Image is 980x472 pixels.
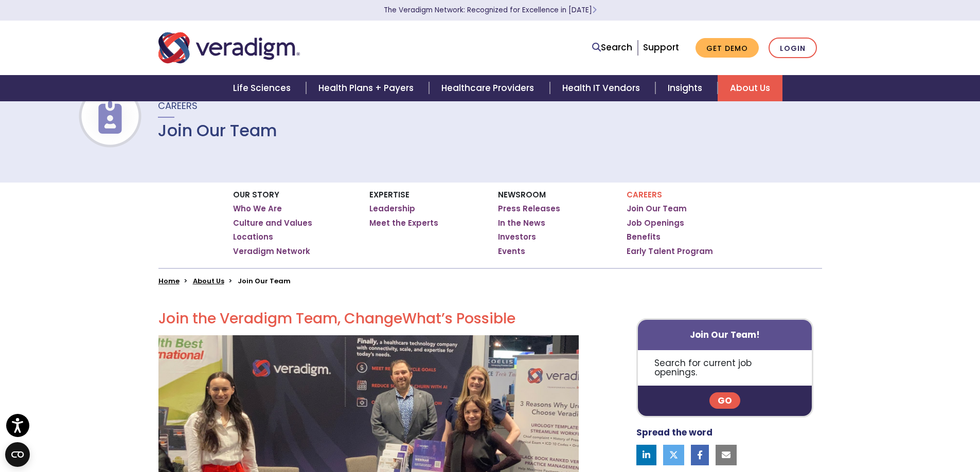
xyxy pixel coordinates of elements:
[498,218,545,228] a: In the News
[592,41,632,55] a: Search
[627,246,713,257] a: Early Talent Program
[498,246,525,257] a: Events
[429,75,549,101] a: Healthcare Providers
[158,121,277,140] h1: Join Our Team
[193,276,224,286] a: About Us
[690,329,760,341] strong: Join Our Team!
[233,218,312,228] a: Culture and Values
[643,41,679,53] a: Support
[550,75,655,101] a: Health IT Vendors
[498,204,560,214] a: Press Releases
[158,31,300,65] img: Veradigm logo
[638,350,812,386] p: Search for current job openings.
[627,232,661,242] a: Benefits
[769,38,817,59] a: Login
[655,75,718,101] a: Insights
[158,310,579,328] h2: Join the Veradigm Team, Change
[718,75,782,101] a: About Us
[636,426,712,439] strong: Spread the word
[233,232,273,242] a: Locations
[627,218,684,228] a: Job Openings
[498,232,536,242] a: Investors
[221,75,306,101] a: Life Sciences
[709,392,740,409] a: Go
[158,99,198,112] span: Careers
[233,246,310,257] a: Veradigm Network
[233,204,282,214] a: Who We Are
[369,218,438,228] a: Meet the Experts
[696,38,759,58] a: Get Demo
[402,308,515,329] span: What’s Possible
[5,442,30,467] button: Open CMP widget
[369,204,415,214] a: Leadership
[592,5,597,15] span: Learn More
[384,5,597,15] a: The Veradigm Network: Recognized for Excellence in [DATE]Learn More
[158,276,180,286] a: Home
[627,204,687,214] a: Join Our Team
[306,75,429,101] a: Health Plans + Payers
